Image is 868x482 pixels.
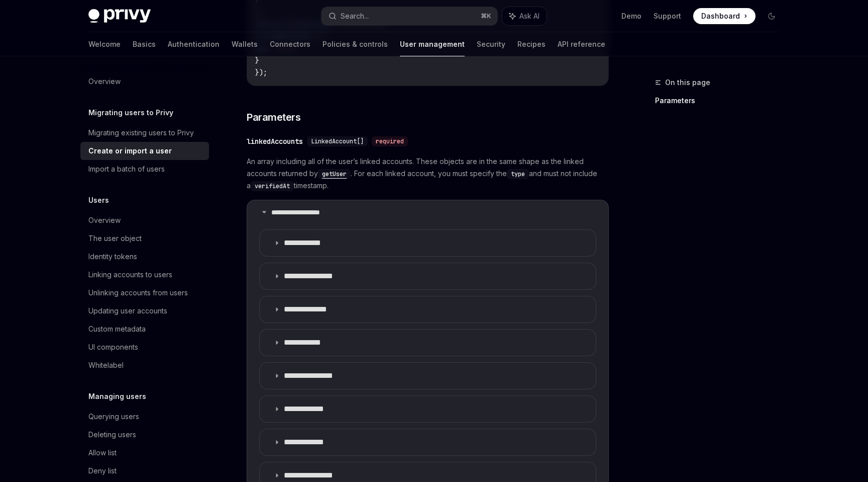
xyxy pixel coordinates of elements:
[88,214,121,226] div: Overview
[88,341,138,353] div: UI components
[88,447,117,459] div: Allow list
[477,32,505,56] a: Security
[232,32,258,56] a: Wallets
[80,266,209,284] a: Linking accounts to users
[247,136,303,146] div: linkedAccounts
[88,75,121,88] div: Overview
[88,194,109,206] h5: Users
[621,11,641,21] a: Demo
[372,136,408,146] div: required
[80,229,209,248] a: The user object
[88,359,124,371] div: Whitelabel
[80,320,209,338] a: Custom metadata
[481,12,491,20] span: ⌘ K
[88,305,167,317] div: Updating user accounts
[88,251,137,263] div: Identity tokens
[341,10,369,22] div: Search...
[80,248,209,266] a: Identity tokens
[519,11,539,21] span: Ask AI
[80,444,209,462] a: Allow list
[80,211,209,229] a: Overview
[88,411,139,423] div: Querying users
[502,7,547,25] button: Ask AI
[168,32,220,56] a: Authentication
[88,107,173,119] h5: Migrating users to Privy
[88,429,136,441] div: Deleting users
[655,93,788,109] a: Parameters
[247,155,609,192] span: An array including all of the user’s linked accounts. These objects are in the same shape as the ...
[80,72,209,91] a: Overview
[321,7,497,25] button: Search...⌘K
[654,11,681,21] a: Support
[764,8,780,24] button: Toggle dark mode
[80,160,209,178] a: Import a batch of users
[517,32,546,56] a: Recipes
[80,142,209,160] a: Create or import a user
[701,11,740,21] span: Dashboard
[558,32,605,56] a: API reference
[255,56,259,65] span: }
[693,8,755,24] a: Dashboard
[80,462,209,480] a: Deny list
[247,110,300,124] span: Parameters
[322,32,388,56] a: Policies & controls
[80,284,209,302] a: Unlinking accounts from users
[88,465,117,477] div: Deny list
[80,426,209,444] a: Deleting users
[88,390,146,403] h5: Managing users
[88,163,165,175] div: Import a batch of users
[88,232,142,245] div: The user object
[270,32,310,56] a: Connectors
[88,269,172,281] div: Linking accounts to users
[80,338,209,356] a: UI components
[133,32,156,56] a: Basics
[88,323,146,335] div: Custom metadata
[251,181,294,191] code: verifiedAt
[255,68,267,77] span: });
[400,32,465,56] a: User management
[507,169,529,179] code: type
[80,124,209,142] a: Migrating existing users to Privy
[88,32,121,56] a: Welcome
[311,137,364,145] span: LinkedAccount[]
[80,408,209,426] a: Querying users
[88,287,188,299] div: Unlinking accounts from users
[318,169,351,178] a: getUser
[88,145,172,157] div: Create or import a user
[80,356,209,374] a: Whitelabel
[318,169,351,179] code: getUser
[665,76,710,89] span: On this page
[80,302,209,320] a: Updating user accounts
[88,9,151,23] img: dark logo
[88,127,194,139] div: Migrating existing users to Privy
